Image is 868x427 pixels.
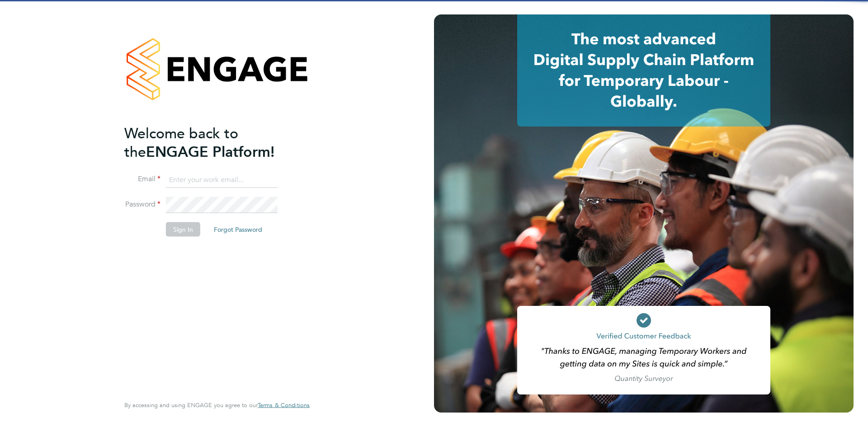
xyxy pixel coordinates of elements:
button: Forgot Password [207,222,269,237]
span: Welcome back to the [124,124,238,160]
label: Email [124,174,160,184]
h2: ENGAGE Platform! [124,124,301,161]
button: Sign In [166,222,200,237]
a: Terms & Conditions [258,402,310,409]
input: Enter your work email... [166,172,278,188]
span: By accessing and using ENGAGE you agree to our [124,401,310,409]
label: Password [124,200,160,209]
